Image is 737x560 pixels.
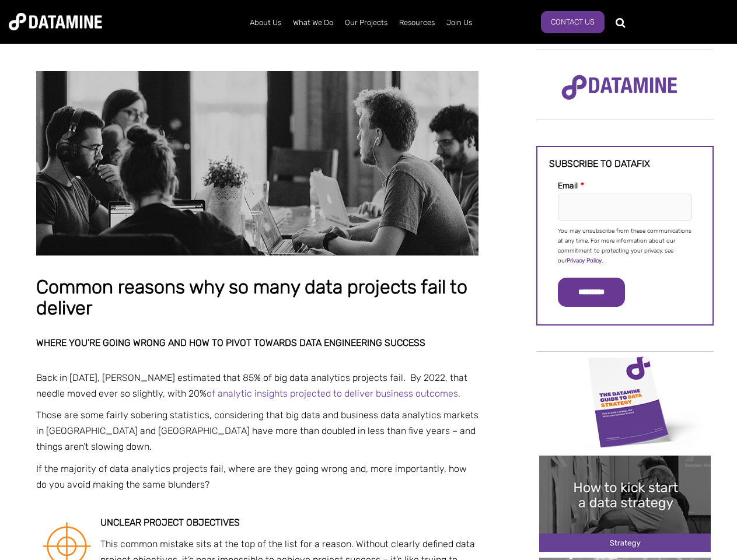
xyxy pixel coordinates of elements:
h1: Common reasons why so many data projects fail to deliver [36,277,478,318]
p: You may unsubscribe from these communications at any time. For more information about our commitm... [558,226,692,266]
p: Back in [DATE], [PERSON_NAME] estimated that 85% of big data analytics projects fail. By 2022, th... [36,370,478,401]
a: Privacy Policy [567,257,602,264]
a: of analytic insights projected to deliver business outcomes. [207,388,460,399]
img: 20241212 How to kick start a data strategy-2 [539,456,711,552]
a: Resources [393,8,441,38]
h3: Subscribe to datafix [549,159,701,169]
h2: Where you’re going wrong and how to pivot towards data engineering success [36,338,478,348]
img: Common reasons why so many data projects fail to deliver [36,71,478,256]
p: If the majority of data analytics projects fail, where are they going wrong and, more importantly... [36,461,478,492]
a: What We Do [287,8,339,38]
a: Our Projects [339,8,393,38]
img: Data Strategy Cover thumbnail [539,353,711,449]
a: About Us [244,8,287,38]
a: Contact Us [541,11,605,33]
p: Those are some fairly sobering statistics, considering that big data and business data analytics ... [36,407,478,455]
span: Email [558,181,578,191]
img: Datamine Logo No Strapline - Purple [554,67,685,108]
strong: Unclear project objectives [100,517,240,528]
img: Datamine [9,13,102,30]
a: Join Us [441,8,478,38]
